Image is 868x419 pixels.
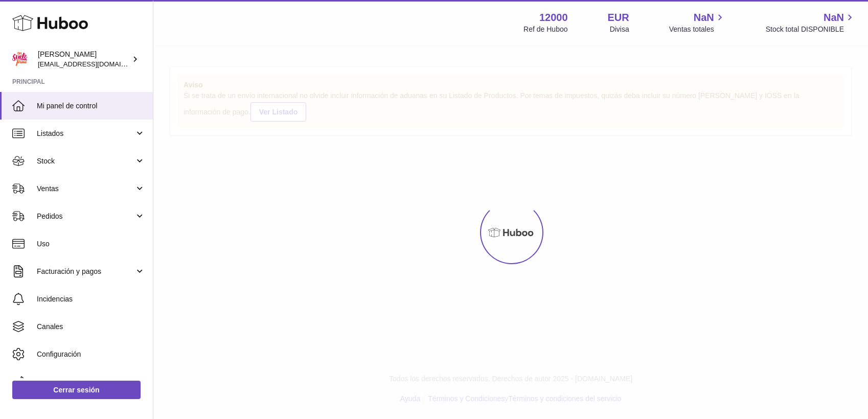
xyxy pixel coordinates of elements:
span: Devoluciones [37,377,145,387]
img: mar@ensuelofirme.com [12,52,28,67]
a: NaN Ventas totales [669,11,726,34]
span: Stock total DISPONIBLE [766,25,856,34]
a: NaN Stock total DISPONIBLE [766,11,856,34]
strong: EUR [608,11,629,25]
span: Ventas [37,184,134,194]
span: [EMAIL_ADDRESS][DOMAIN_NAME] [38,60,150,68]
span: Stock [37,156,134,166]
span: Pedidos [37,212,134,221]
span: Ventas totales [669,25,726,34]
a: Cerrar sesión [12,381,141,399]
span: NaN [694,11,714,25]
strong: 12000 [539,11,568,25]
span: Canales [37,322,145,332]
span: Facturación y pagos [37,267,134,276]
span: NaN [824,11,844,25]
div: Ref de Huboo [523,25,567,34]
span: Listados [37,129,134,138]
span: Incidencias [37,294,145,304]
span: Configuración [37,350,145,359]
div: [PERSON_NAME] [38,50,130,69]
div: Divisa [610,25,629,34]
span: Mi panel de control [37,101,145,111]
span: Uso [37,239,145,249]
